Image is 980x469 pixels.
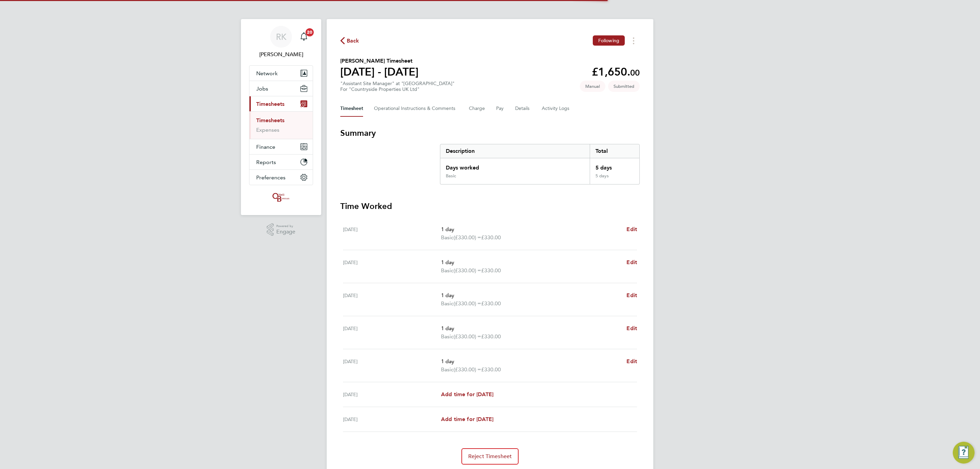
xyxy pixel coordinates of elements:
[441,291,621,300] p: 1 day
[249,170,313,185] button: Preferences
[626,258,637,266] a: Edit
[256,159,276,165] span: Reports
[343,357,441,374] div: [DATE]
[343,324,441,341] div: [DATE]
[306,28,314,36] span: 20
[441,357,621,366] p: 1 day
[343,415,441,423] div: [DATE]
[626,357,637,366] a: Edit
[627,35,640,46] button: Timesheets Menu
[441,233,454,242] span: Basic
[542,100,570,117] button: Activity Logs
[256,85,268,92] span: Jobs
[249,66,313,81] button: Network
[256,174,285,181] span: Preferences
[626,325,637,331] span: Edit
[598,37,619,44] span: Following
[454,234,481,241] span: (£330.00) =
[626,259,637,265] span: Edit
[441,390,493,399] a: Add time for [DATE]
[468,453,512,460] span: Reject Timesheet
[626,324,637,333] a: Edit
[454,300,481,307] span: (£330.00) =
[340,65,419,79] h1: [DATE] - [DATE]
[454,366,481,373] span: (£330.00) =
[440,144,590,158] div: Description
[347,37,359,45] span: Back
[249,96,313,111] button: Timesheets
[340,100,363,117] button: Timesheet
[249,50,313,59] span: Reece Kershaw
[469,100,485,117] button: Charge
[496,100,504,117] button: Pay
[580,81,605,92] span: This timesheet was manually created.
[441,324,621,333] p: 1 day
[343,225,441,242] div: [DATE]
[590,144,639,158] div: Total
[608,81,640,92] span: This timesheet is Submitted.
[249,139,313,154] button: Finance
[590,158,639,173] div: 5 days
[276,32,287,41] span: RK
[446,173,456,179] div: Basic
[626,226,637,232] span: Edit
[249,111,313,139] div: Timesheets
[441,415,493,423] a: Add time for [DATE]
[440,158,590,173] div: Days worked
[249,81,313,96] button: Jobs
[630,68,640,78] span: 00
[481,300,501,307] span: £330.00
[441,366,454,374] span: Basic
[626,358,637,365] span: Edit
[481,333,501,340] span: £330.00
[256,127,279,133] a: Expenses
[374,100,458,117] button: Operational Instructions & Comments
[256,117,284,124] a: Timesheets
[343,291,441,308] div: [DATE]
[276,229,295,235] span: Engage
[441,266,454,275] span: Basic
[590,173,639,184] div: 5 days
[461,448,519,465] button: Reject Timesheet
[626,291,637,300] a: Edit
[249,155,313,169] button: Reports
[267,223,296,236] a: Powered byEngage
[481,267,501,274] span: £330.00
[340,57,419,65] h2: [PERSON_NAME] Timesheet
[441,333,454,341] span: Basic
[626,292,637,298] span: Edit
[592,65,640,78] app-decimal: £1,650.
[256,144,275,150] span: Finance
[626,225,637,233] a: Edit
[297,26,311,48] a: 20
[276,223,295,229] span: Powered by
[249,26,313,59] a: RK[PERSON_NAME]
[481,234,501,241] span: £330.00
[340,201,640,212] h3: Time Worked
[249,192,313,203] a: Go to home page
[593,35,625,46] button: Following
[340,86,455,92] div: For "Countryside Properties UK Ltd"
[441,391,493,398] span: Add time for [DATE]
[440,144,640,184] div: Summary
[441,300,454,308] span: Basic
[441,225,621,233] p: 1 day
[953,442,975,464] button: Engage Resource Center
[256,101,284,107] span: Timesheets
[340,128,640,465] section: Timesheet
[441,258,621,266] p: 1 day
[340,36,359,45] button: Back
[343,390,441,399] div: [DATE]
[454,267,481,274] span: (£330.00) =
[454,333,481,340] span: (£330.00) =
[441,416,493,422] span: Add time for [DATE]
[271,192,291,203] img: oneillandbrennan-logo-retina.png
[481,366,501,373] span: £330.00
[343,258,441,275] div: [DATE]
[241,19,321,215] nav: Main navigation
[515,100,531,117] button: Details
[340,81,455,92] div: "Assistant Site Manager" at "[GEOGRAPHIC_DATA]"
[340,128,640,139] h3: Summary
[256,70,278,77] span: Network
